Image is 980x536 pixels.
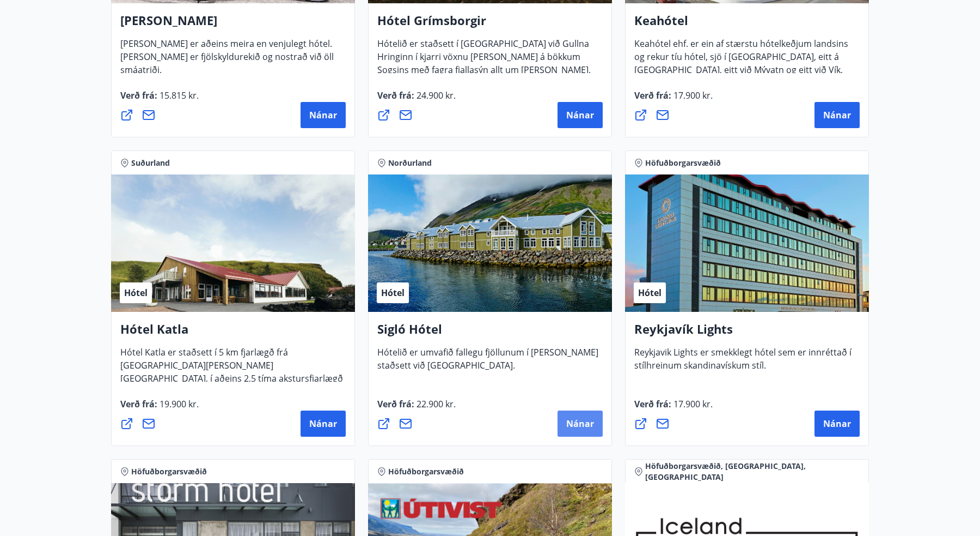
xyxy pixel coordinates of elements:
h4: Keahótel [634,12,860,37]
span: Höfuðborgarsvæðið [388,466,464,477]
span: Nánar [309,109,337,121]
h4: Hótel Grímsborgir [377,12,603,37]
button: Nánar [301,102,346,128]
h4: Sigló Hótel [377,321,603,346]
span: Norðurland [388,158,432,168]
span: Verð frá : [634,89,713,110]
span: Verð frá : [120,89,199,110]
h4: Reykjavík Lights [634,321,860,346]
span: Keahótel ehf. er ein af stærstu hótelkeðjum landsins og rekur tíu hótel, sjö í [GEOGRAPHIC_DATA],... [634,38,848,111]
span: Hótel Katla er staðsett í 5 km fjarlægð frá [GEOGRAPHIC_DATA][PERSON_NAME][GEOGRAPHIC_DATA], í að... [120,346,343,406]
span: Hótel [638,287,661,299]
h4: Hótel Katla [120,321,346,346]
span: Nánar [823,418,851,430]
span: Höfuðborgarsvæðið [645,158,721,168]
span: 22.900 kr. [414,398,456,410]
span: 24.900 kr. [414,89,456,101]
span: 19.900 kr. [157,398,199,410]
span: Hótelið er staðsett í [GEOGRAPHIC_DATA] við Gullna Hringinn í kjarri vöxnu [PERSON_NAME] á bökkum... [377,38,591,111]
button: Nánar [301,411,346,437]
span: Höfuðborgarsvæðið [131,466,207,477]
span: Nánar [823,109,851,121]
span: Hótelið er umvafið fallegu fjöllunum í [PERSON_NAME] staðsett við [GEOGRAPHIC_DATA]. [377,346,598,380]
span: Hótel [381,287,405,299]
span: Verð frá : [377,398,456,419]
span: Nánar [566,418,594,430]
span: Hótel [124,287,148,299]
span: Verð frá : [377,89,456,110]
span: [PERSON_NAME] er aðeins meira en venjulegt hótel. [PERSON_NAME] er fjölskyldurekið og nostrað við... [120,38,334,85]
span: Suðurland [131,158,170,168]
span: Verð frá : [120,398,199,419]
span: Reykjavik Lights er smekklegt hótel sem er innréttað í stílhreinum skandinavískum stíl. [634,346,852,380]
span: Verð frá : [634,398,713,419]
span: 17.900 kr. [671,89,713,101]
button: Nánar [814,411,860,437]
span: Nánar [309,418,337,430]
button: Nánar [558,102,603,128]
h4: [PERSON_NAME] [120,12,346,37]
span: 17.900 kr. [671,398,713,410]
span: Höfuðborgarsvæðið, [GEOGRAPHIC_DATA], [GEOGRAPHIC_DATA] [645,461,860,483]
button: Nánar [558,411,603,437]
span: Nánar [566,109,594,121]
span: 15.815 kr. [157,89,199,101]
button: Nánar [814,102,860,128]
